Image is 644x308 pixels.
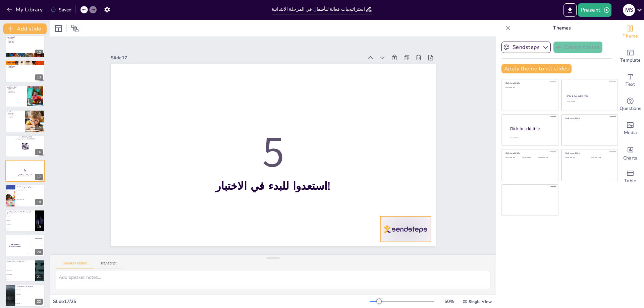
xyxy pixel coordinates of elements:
p: ملخص النقاط [7,113,23,114]
div: 15 [35,124,43,130]
p: ما هي أداة التقييم الأكثر فعالية؟ [7,261,33,263]
button: Add slide [3,23,47,34]
p: أهمية التحليل [7,90,25,92]
span: تكوين الجمل [6,215,35,217]
div: 17 [35,174,43,180]
span: الكشف المبكر عن صعوبات النطق [16,190,45,191]
button: My Library [5,4,46,15]
p: دعوة للتطبيق [7,114,23,116]
span: بطاقات كلمات [16,294,45,295]
div: 21 [35,274,43,280]
button: Sendsteps [501,42,551,53]
p: مقارنة الأداء [7,89,25,90]
span: Theme [623,33,638,40]
div: 16 [35,149,43,155]
span: التمييز الصوتي [6,224,35,225]
div: 300 [25,250,45,257]
p: Go to [7,136,43,138]
div: Layout [53,23,64,34]
p: تعزيز المهارات [7,117,23,118]
div: 12 [5,35,45,57]
div: 13 [35,74,43,80]
span: Position [71,24,79,33]
strong: استعدوا للبدء في الاختبار! [199,146,306,216]
div: Click to add title [510,126,553,131]
p: أنشطة داعمة [7,38,43,40]
div: Click to add title [505,82,553,84]
span: الاختبارات اللغوية [6,270,35,271]
div: 16 [5,135,45,157]
p: دور الأسرة والمعلم [7,61,43,63]
span: Template [620,57,641,64]
button: Create theme [553,42,602,53]
div: 20 [5,235,45,257]
div: Click to add title [505,152,553,155]
p: Themes [514,20,610,36]
span: Single View [469,299,492,304]
div: Click to add body [510,137,552,138]
span: جميع ما سبق [16,303,45,304]
div: 100 [25,235,45,242]
div: 14 [5,85,45,107]
span: تحسين التواصل الاجتماعي [16,199,45,200]
strong: [DOMAIN_NAME] [22,136,32,138]
input: Insert title [272,4,365,14]
p: أهمية الاستراتيجيات [7,115,23,117]
div: 19 [5,210,45,232]
p: أي من هذه المهارات تعتبر جزءاً من التعبير الشفهي؟ [7,211,33,214]
p: دور المعلم [7,64,43,66]
strong: استعدوا للبدء في الاختبار! [18,174,32,176]
div: Click to add text [538,157,553,159]
p: الخاتمة [7,111,23,113]
span: جميع ما سبق [16,203,45,204]
span: Table [624,177,636,185]
div: 22 [5,285,45,307]
p: 5 [128,52,412,251]
div: 50 % [441,298,457,305]
div: Jaap [39,245,41,246]
p: ألعاب صوتية [7,40,43,41]
span: Questions [620,105,641,112]
div: 200 [25,242,45,249]
h4: The winner is [PERSON_NAME] [5,244,25,247]
div: Click to add title [565,152,613,155]
div: 17 [5,160,45,182]
p: ما هو الهدف من تقييم اللغة؟ [17,186,43,188]
div: 22 [35,299,43,305]
button: Apply theme to all slides [501,64,572,73]
span: تمثيل القصص [16,299,45,300]
span: Text [626,81,635,88]
p: أهمية الأنشطة [7,42,43,43]
p: التواصل المستمر [7,66,43,67]
div: 13 [5,60,45,82]
button: Speaker Notes [56,261,94,268]
p: استخدام الرسوم [7,92,25,93]
span: Charts [623,155,637,162]
div: Click to add title [565,117,613,120]
div: 12 [35,50,43,56]
button: M S [623,3,635,17]
p: أهمية التعاون [7,67,43,68]
button: Transcript [94,261,123,268]
div: Add text boxes [617,68,644,93]
p: أمثلة على التقدم [7,88,25,89]
button: Export to PowerPoint [563,3,577,17]
div: 14 [35,99,43,105]
span: جميع ما سبق [6,229,35,230]
div: 20 [35,249,43,255]
div: Get real-time input from your audience [617,93,644,117]
div: Click to add text [567,101,611,103]
div: Add images, graphics, shapes or video [617,117,644,141]
p: 5 [7,167,43,174]
p: أنشطة داعمة [7,36,43,38]
div: Click to add text [565,157,586,159]
button: Present [578,3,611,17]
p: دور الأسرة [7,63,43,64]
div: Slide 17 / 25 [53,298,370,305]
p: and login with code [7,138,43,140]
span: جميع ما سبق [6,279,35,280]
p: تمثيل القصص [7,41,43,42]
div: M S [623,4,635,16]
span: فهم المعاني [6,220,35,221]
div: Click to add title [567,94,612,98]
